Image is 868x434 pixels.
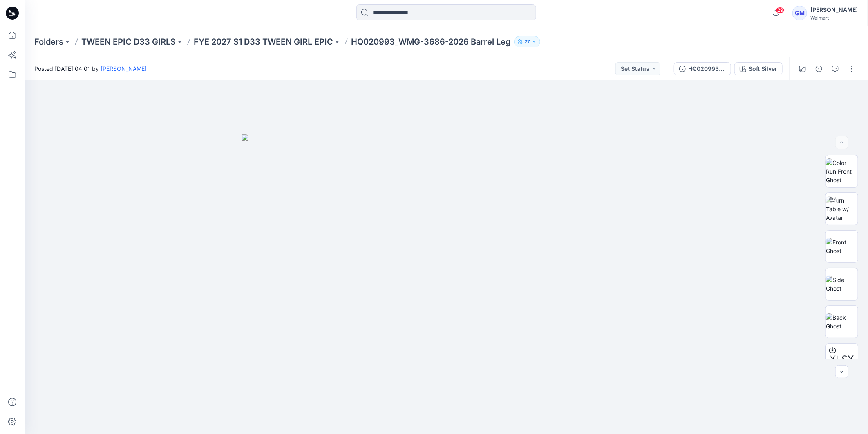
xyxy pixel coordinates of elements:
a: Folders [34,36,63,47]
button: HQ020993_WMG-3686-2026_REV1_ Barrel Leg_Full Colorway [674,62,731,75]
div: GM [792,6,807,20]
div: Soft Silver [749,64,777,73]
button: 27 [514,36,540,47]
img: Color Run Front Ghost [826,158,858,184]
img: Side Ghost [826,276,858,293]
img: Back Ghost [826,313,858,330]
button: Soft Silver [734,62,783,75]
div: [PERSON_NAME] [810,5,858,15]
a: TWEEN EPIC D33 GIRLS [81,36,176,47]
p: HQ020993_WMG-3686-2026 Barrel Leg [351,36,511,47]
img: Turn Table w/ Avatar [826,196,858,222]
button: Details [812,62,825,75]
span: XLSX [830,352,854,367]
p: 27 [524,37,530,46]
div: HQ020993_WMG-3686-2026_REV1_ Barrel Leg_Full Colorway [688,64,726,73]
span: Posted [DATE] 04:01 by [34,64,147,73]
img: Front Ghost [826,238,858,255]
a: [PERSON_NAME] [101,65,147,72]
span: 29 [776,7,785,14]
img: eyJhbGciOiJIUzI1NiIsImtpZCI6IjAiLCJzbHQiOiJzZXMiLCJ0eXAiOiJKV1QifQ.eyJkYXRhIjp7InR5cGUiOiJzdG9yYW... [242,134,651,434]
a: FYE 2027 S1 D33 TWEEN GIRL EPIC [194,36,333,47]
div: Walmart [810,15,858,21]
